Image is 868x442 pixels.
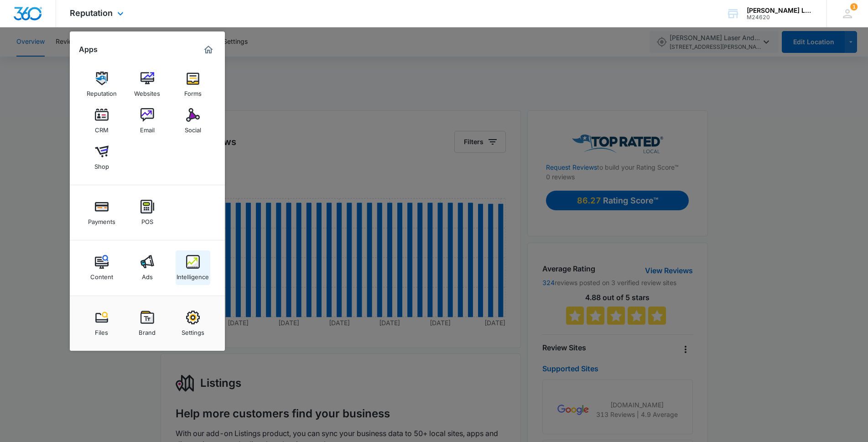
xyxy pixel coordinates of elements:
[140,122,155,134] div: Email
[134,85,160,97] div: Websites
[130,195,165,230] a: POS
[185,122,201,134] div: Social
[142,269,153,281] div: Ads
[90,269,113,281] div: Content
[184,85,202,97] div: Forms
[201,42,216,57] a: Marketing 360® Dashboard
[747,14,813,21] div: account id
[84,104,119,138] a: CRM
[177,269,209,281] div: Intelligence
[79,45,98,54] h2: Apps
[87,85,117,97] div: Reputation
[176,306,210,341] a: Settings
[130,306,165,341] a: Brand
[176,67,210,102] a: Forms
[130,104,165,138] a: Email
[95,324,108,336] div: Files
[95,122,109,134] div: CRM
[176,250,210,285] a: Intelligence
[94,158,109,170] div: Shop
[747,7,813,14] div: account name
[182,324,204,336] div: Settings
[84,250,119,285] a: Content
[850,3,858,10] div: notifications count
[850,3,858,10] span: 1
[70,8,113,18] span: Reputation
[176,104,210,138] a: Social
[88,213,115,225] div: Payments
[139,324,156,336] div: Brand
[84,195,119,230] a: Payments
[141,213,153,225] div: POS
[84,306,119,341] a: Files
[130,67,165,102] a: Websites
[84,140,119,175] a: Shop
[84,67,119,102] a: Reputation
[130,250,165,285] a: Ads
